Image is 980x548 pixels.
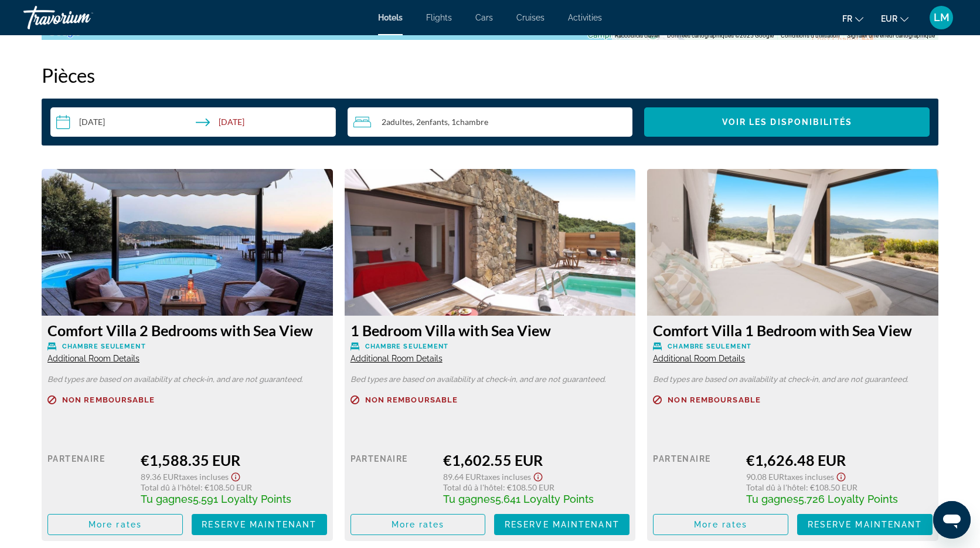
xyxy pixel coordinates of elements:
span: 89.36 EUR [141,472,179,482]
span: More rates [694,520,747,529]
span: Taxes incluses [481,472,531,482]
div: Search widget [50,107,930,137]
span: Total dû à l'hôtel [443,482,503,492]
span: Tu gagnes [443,493,495,505]
button: Show Taxes and Fees disclaimer [834,469,848,482]
div: Partenaire [351,451,435,505]
span: Non remboursable [365,396,458,404]
span: LM [934,12,950,23]
span: 2 [382,117,413,127]
iframe: Bouton de lancement de la fenêtre de messagerie [933,501,971,539]
button: Show Taxes and Fees disclaimer [531,469,545,482]
span: More rates [89,520,142,529]
button: More rates [653,514,788,535]
span: 90.08 EUR [746,472,784,482]
h3: 1 Bedroom Villa with Sea View [351,322,630,339]
button: Check-in date: Apr 25, 2026 Check-out date: May 2, 2026 [50,107,336,137]
button: Reserve maintenant [494,514,629,535]
p: Bed types are based on availability at check-in, and are not guaranteed. [653,376,933,384]
span: Additional Room Details [47,354,139,363]
button: Voir les disponibilités [644,107,930,137]
div: : €108.50 EUR [746,482,933,492]
a: Flights [426,13,452,22]
img: eb5a46df-d631-4019-88fa-a1ffa5a4e440.jpeg [42,169,333,316]
span: Additional Room Details [351,354,443,363]
span: Adultes [386,117,413,127]
span: Chambre [456,117,488,127]
div: : €108.50 EUR [443,482,629,492]
span: Reserve maintenant [808,520,923,529]
span: Total dû à l'hôtel [141,482,200,492]
p: Bed types are based on availability at check-in, and are not guaranteed. [351,376,630,384]
span: Tu gagnes [141,493,193,505]
span: fr [842,14,852,23]
button: Raccourcis clavier [615,32,660,40]
a: Cars [475,13,493,22]
a: Signaler une erreur cartographique [847,32,935,39]
a: Travorium [23,2,141,33]
div: Partenaire [47,451,132,505]
div: €1,588.35 EUR [141,451,327,469]
span: 5,641 Loyalty Points [495,493,594,505]
button: Change currency [881,10,908,27]
div: Partenaire [653,451,737,505]
span: Non remboursable [668,396,761,404]
button: Reserve maintenant [192,514,327,535]
span: EUR [881,14,897,23]
span: 89.64 EUR [443,472,481,482]
span: Reserve maintenant [202,520,317,529]
h3: Comfort Villa 2 Bedrooms with Sea View [47,322,327,339]
span: Chambre seulement [365,343,449,350]
button: Show Taxes and Fees disclaimer [229,469,243,482]
h3: Comfort Villa 1 Bedroom with Sea View [653,322,933,339]
button: Travelers: 2 adults, 2 children [348,107,633,137]
span: Total dû à l'hôtel [746,482,806,492]
span: Taxes incluses [179,472,229,482]
h2: Pièces [42,63,938,87]
span: Chambre seulement [62,343,146,350]
a: Activities [568,13,602,22]
span: Enfants [421,117,448,127]
span: Additional Room Details [653,354,745,363]
button: User Menu [926,5,957,30]
img: c6b1c87d-da84-4e76-80fc-9553829c78e8.jpeg [647,169,938,316]
span: Non remboursable [62,396,155,404]
span: , 2 [413,117,448,127]
a: Conditions d'utilisation (s'ouvre dans un nouvel onglet) [781,32,840,39]
span: More rates [392,520,445,529]
span: 5,591 Loyalty Points [193,493,291,505]
span: Données cartographiques ©2025 Google [667,32,774,39]
span: Voir les disponibilités [722,117,852,127]
div: €1,626.48 EUR [746,451,933,469]
a: Hotels [378,13,403,22]
a: Cruises [516,13,545,22]
span: , 1 [448,117,488,127]
span: 5,726 Loyalty Points [798,493,898,505]
span: Taxes incluses [784,472,834,482]
button: More rates [351,514,486,535]
span: Reserve maintenant [505,520,620,529]
img: 58c3ed58-1edf-4449-bec4-9295bb880233.jpeg [345,169,636,316]
span: Chambre seulement [668,343,751,350]
button: Reserve maintenant [797,514,933,535]
span: Tu gagnes [746,493,798,505]
button: More rates [47,514,183,535]
div: : €108.50 EUR [141,482,327,492]
div: €1,602.55 EUR [443,451,629,469]
p: Bed types are based on availability at check-in, and are not guaranteed. [47,376,327,384]
button: Change language [842,10,863,27]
